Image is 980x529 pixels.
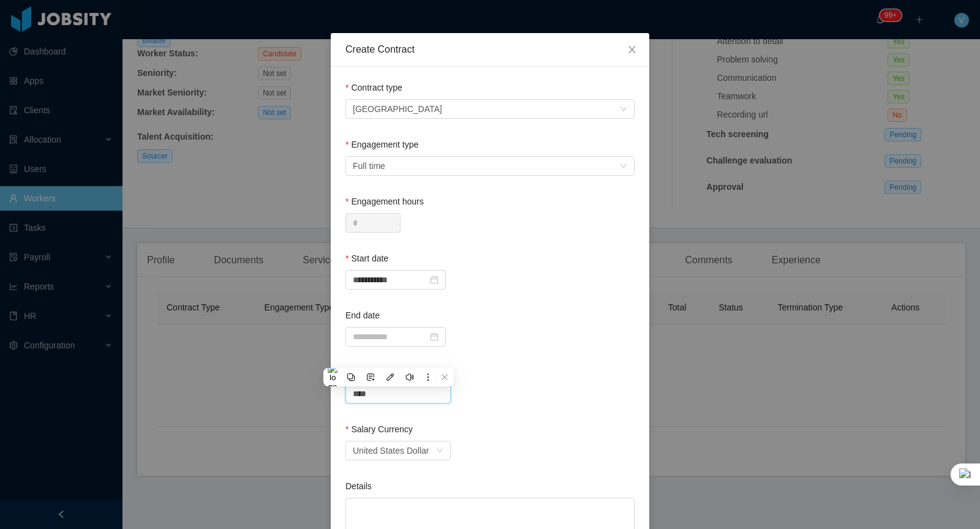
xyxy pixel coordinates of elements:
[346,214,400,232] input: Engagement hours
[345,310,380,320] label: End date
[345,197,424,206] label: Engagement hours
[436,447,443,456] i: icon: down
[346,385,450,403] input: Salary
[345,424,413,434] label: Salary Currency
[620,162,627,171] i: icon: down
[430,332,439,341] i: icon: calendar
[353,100,442,118] div: USA
[345,253,388,263] label: Start date
[353,157,385,175] div: Full time
[620,105,627,114] i: icon: down
[345,43,635,56] div: Create Contract
[345,140,418,149] label: Engagement type
[345,83,402,92] label: Contract type
[615,33,649,67] button: Close
[353,441,429,460] div: United States Dollar
[627,45,637,54] i: icon: close
[345,481,372,491] label: Details
[430,276,439,284] i: icon: calendar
